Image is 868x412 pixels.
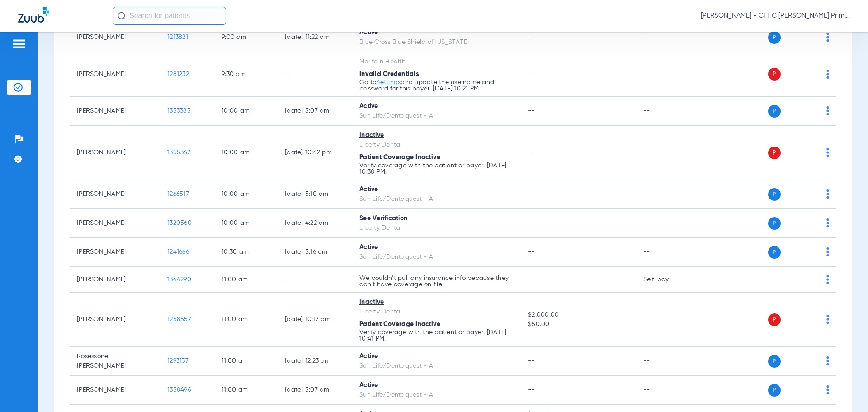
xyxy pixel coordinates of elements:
[823,369,868,412] iframe: Chat Widget
[118,12,126,20] img: Search Icon
[826,189,829,199] img: group-dot-blue.svg
[359,28,514,38] div: Active
[768,384,781,397] span: P
[528,34,535,40] span: --
[359,307,514,317] div: Liberty Dental
[359,162,514,175] p: Verify coverage with the patient or payer. [DATE] 10:38 PM.
[359,185,514,194] div: Active
[359,329,514,342] p: Verify coverage with the patient or payer. [DATE] 10:41 PM.
[167,316,191,322] span: 1258557
[214,23,278,52] td: 9:00 AM
[826,70,829,79] img: group-dot-blue.svg
[359,390,514,400] div: Sun Life/Dentaquest - AI
[214,376,278,405] td: 11:00 AM
[70,347,160,376] td: Rosessone [PERSON_NAME]
[70,209,160,238] td: [PERSON_NAME]
[12,38,26,49] img: hamburger-icon
[359,79,514,92] p: Go to and update the username and password for this payer. [DATE] 10:21 PM.
[528,149,535,156] span: --
[528,276,535,283] span: --
[70,267,160,293] td: [PERSON_NAME]
[70,180,160,209] td: [PERSON_NAME]
[359,194,514,204] div: Sun Life/Dentaquest - AI
[768,313,781,326] span: P
[214,267,278,293] td: 11:00 AM
[113,7,226,25] input: Search for patients
[528,71,535,77] span: --
[167,387,191,393] span: 1358496
[826,218,829,227] img: group-dot-blue.svg
[18,7,49,23] img: Zuub Logo
[636,97,697,126] td: --
[167,34,188,40] span: 1213821
[359,154,440,161] span: Patient Coverage Inactive
[214,180,278,209] td: 10:00 AM
[278,293,352,347] td: [DATE] 10:17 AM
[376,79,401,85] a: Settings
[359,381,514,390] div: Active
[167,191,189,197] span: 1266517
[70,52,160,97] td: [PERSON_NAME]
[528,191,535,197] span: --
[167,249,189,255] span: 1241666
[636,126,697,180] td: --
[70,238,160,267] td: [PERSON_NAME]
[359,321,440,327] span: Patient Coverage Inactive
[359,214,514,223] div: See Verification
[528,320,628,329] span: $50.00
[768,188,781,201] span: P
[214,293,278,347] td: 11:00 AM
[278,23,352,52] td: [DATE] 11:22 AM
[768,246,781,259] span: P
[636,23,697,52] td: --
[214,238,278,267] td: 10:30 AM
[826,356,829,365] img: group-dot-blue.svg
[528,387,535,393] span: --
[528,358,535,364] span: --
[70,293,160,347] td: [PERSON_NAME]
[214,209,278,238] td: 10:00 AM
[167,108,190,114] span: 1353383
[359,102,514,111] div: Active
[214,126,278,180] td: 10:00 AM
[359,140,514,150] div: Liberty Dental
[359,275,514,288] p: We couldn’t pull any insurance info because they don’t have coverage on file.
[359,223,514,233] div: Liberty Dental
[278,267,352,293] td: --
[528,310,628,320] span: $2,000.00
[826,247,829,256] img: group-dot-blue.svg
[214,52,278,97] td: 9:30 AM
[167,71,189,77] span: 1281232
[636,347,697,376] td: --
[636,52,697,97] td: --
[359,111,514,121] div: Sun Life/Dentaquest - AI
[768,105,781,118] span: P
[359,298,514,307] div: Inactive
[359,57,514,66] div: Meritain Health
[167,149,190,156] span: 1355362
[768,217,781,230] span: P
[826,106,829,115] img: group-dot-blue.svg
[528,108,535,114] span: --
[636,180,697,209] td: --
[70,23,160,52] td: [PERSON_NAME]
[359,71,419,77] span: Invalid Credentials
[768,68,781,81] span: P
[214,97,278,126] td: 10:00 AM
[636,238,697,267] td: --
[636,293,697,347] td: --
[278,180,352,209] td: [DATE] 5:10 AM
[768,31,781,44] span: P
[70,126,160,180] td: [PERSON_NAME]
[768,355,781,368] span: P
[826,33,829,42] img: group-dot-blue.svg
[278,52,352,97] td: --
[214,347,278,376] td: 11:00 AM
[528,249,535,255] span: --
[528,220,535,226] span: --
[359,38,514,47] div: Blue Cross Blue Shield of [US_STATE]
[278,347,352,376] td: [DATE] 12:23 AM
[359,243,514,252] div: Active
[359,352,514,361] div: Active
